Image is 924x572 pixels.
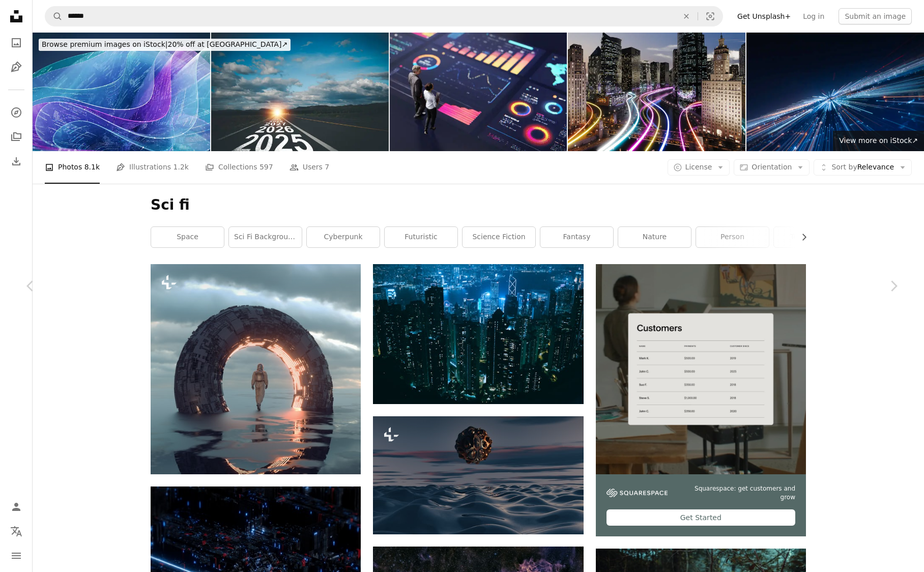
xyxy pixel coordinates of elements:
div: Get Started [607,509,795,526]
span: 7 [325,161,329,173]
span: License [685,163,712,171]
a: Get Unsplash+ [731,8,797,24]
img: file-1747939142011-51e5cc87e3c9 [607,489,668,498]
img: Road 2025 to 2032 new year direction concept [211,33,389,151]
a: river surrounded with high-rise building during nighttime [373,329,583,338]
a: technology [774,227,847,247]
a: nature [618,227,691,247]
a: space [151,227,224,247]
a: Squarespace: get customers and growGet Started [596,264,806,537]
button: Sort byRelevance [814,159,912,176]
button: Visual search [698,7,723,26]
span: 20% off at [GEOGRAPHIC_DATA] ↗ [42,40,287,48]
a: fantasy [540,227,613,247]
form: Find visuals sitewide [45,6,723,26]
button: License [668,159,730,176]
button: Menu [6,546,26,566]
img: Astronaut walks under a sci fi structure with neon lights . Futuristic and innovation concept . T... [151,264,361,474]
img: AI Coding Assistant Interface with Vibe Coding Aesthetics [33,33,210,151]
img: Business Team Analyzing Interactive Digital Dashboards with Data Visualizations [390,33,567,151]
img: Smart city with glowing light trails [568,33,745,151]
a: Next [863,237,924,335]
a: Illustrations [6,57,26,77]
a: futuristic [385,227,457,247]
button: Language [6,521,26,541]
span: 1.2k [174,161,189,173]
a: Illustrations 1.2k [116,151,189,184]
a: Log in [797,8,830,24]
span: Browse premium images on iStock | [42,40,167,48]
img: Speed lines trail from night city- lens effect. technology background [746,33,924,151]
a: Astronaut walks under a sci fi structure with neon lights . Futuristic and innovation concept . T... [151,364,361,374]
button: Search Unsplash [45,7,63,26]
button: Submit an image [839,8,912,24]
a: Download History [6,151,26,171]
a: View more on iStock↗ [833,131,924,151]
img: river surrounded with high-rise building during nighttime [373,264,583,404]
button: scroll list to the right [795,227,806,247]
a: Users 7 [290,151,330,184]
button: Orientation [734,159,810,176]
img: file-1747939376688-baf9a4a454ffimage [596,264,806,474]
a: person [696,227,769,247]
img: a computer generated image of an object floating in the sky [373,416,583,534]
a: Browse premium images on iStock|20% off at [GEOGRAPHIC_DATA]↗ [33,33,297,57]
a: sci fi background [229,227,302,247]
a: Photos [6,33,26,53]
span: View more on iStock ↗ [839,136,918,145]
span: 597 [259,161,273,173]
h1: Sci fi [151,196,806,214]
a: a computer generated image of an object floating in the sky [373,470,583,479]
a: Explore [6,102,26,123]
a: Log in / Sign up [6,497,26,517]
a: cyberpunk [307,227,380,247]
a: science fiction [463,227,535,247]
span: Squarespace: get customers and grow [680,484,795,502]
span: Relevance [831,162,894,173]
button: Clear [675,7,698,26]
a: Collections 597 [205,151,273,184]
a: Collections [6,127,26,147]
span: Orientation [752,163,792,171]
span: Sort by [831,163,857,171]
